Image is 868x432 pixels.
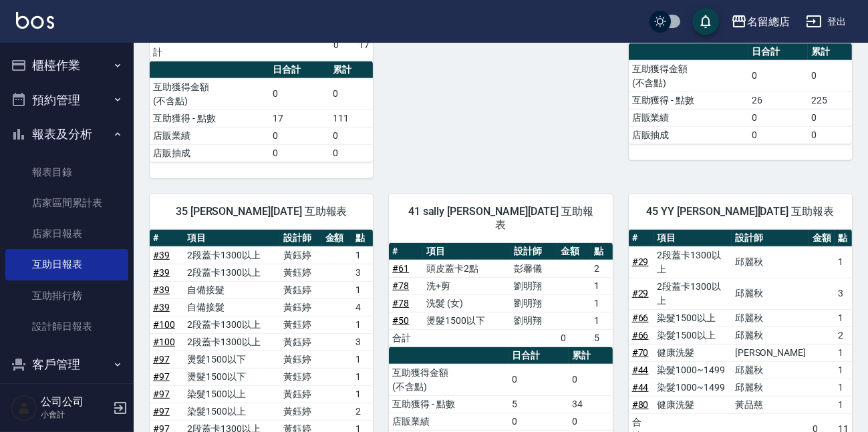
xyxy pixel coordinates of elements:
[511,294,557,312] td: 劉明翔
[632,399,649,410] a: #80
[405,205,596,232] span: 41 sally [PERSON_NAME][DATE] 互助報表
[835,309,852,327] td: 1
[389,243,612,347] table: a dense table
[153,389,170,399] a: #97
[280,333,321,351] td: 黃鈺婷
[392,315,409,326] a: #50
[5,311,128,342] a: 設計師日報表
[732,361,809,379] td: 邱麗秋
[5,218,128,249] a: 店家日報表
[423,294,511,312] td: 洗髮 (女)
[184,385,280,403] td: 染髮1500以上
[352,351,373,368] td: 1
[423,277,511,294] td: 洗+剪
[632,365,649,375] a: #44
[808,43,852,61] th: 累計
[166,205,357,218] span: 35 [PERSON_NAME][DATE] 互助報表
[557,329,591,347] td: 0
[732,309,809,327] td: 邱麗秋
[153,250,170,260] a: #39
[732,278,809,309] td: 邱麗秋
[280,385,321,403] td: 黃鈺婷
[511,260,557,277] td: 彭馨儀
[835,361,852,379] td: 1
[732,327,809,344] td: 邱麗秋
[329,78,374,110] td: 0
[801,9,852,34] button: 登出
[5,117,128,152] button: 報表及分析
[629,126,748,144] td: 店販抽成
[280,281,321,298] td: 黃鈺婷
[153,302,170,312] a: #39
[591,243,613,260] th: 點
[352,368,373,385] td: 1
[569,413,613,430] td: 0
[280,246,321,264] td: 黃鈺婷
[184,333,280,351] td: 2段蓋卡1300以上
[835,327,852,344] td: 2
[153,284,170,295] a: #39
[748,60,809,91] td: 0
[280,264,321,281] td: 黃鈺婷
[352,333,373,351] td: 3
[184,368,280,385] td: 燙髮1500以下
[423,260,511,277] td: 頭皮蓋卡2點
[150,29,174,61] td: 合計
[280,230,321,247] th: 設計師
[389,395,509,413] td: 互助獲得 - 點數
[632,382,649,393] a: #44
[629,43,852,144] table: a dense table
[569,347,613,365] th: 累計
[732,230,809,247] th: 設計師
[732,344,809,361] td: [PERSON_NAME]
[184,230,280,247] th: 項目
[5,157,128,188] a: 報表目錄
[184,403,280,420] td: 染髮1500以上
[808,109,852,126] td: 0
[654,327,732,344] td: 染髮1500以上
[16,12,54,29] img: Logo
[184,351,280,368] td: 燙髮1500以下
[184,316,280,333] td: 2段蓋卡1300以上
[329,61,374,79] th: 累計
[808,60,852,91] td: 0
[280,403,321,420] td: 黃鈺婷
[280,368,321,385] td: 黃鈺婷
[748,91,809,109] td: 26
[41,409,109,421] p: 小會計
[389,243,423,260] th: #
[835,396,852,413] td: 1
[591,294,613,312] td: 1
[153,406,170,417] a: #97
[808,126,852,144] td: 0
[726,8,795,35] button: 名留總店
[184,264,280,281] td: 2段蓋卡1300以上
[629,91,748,109] td: 互助獲得 - 點數
[150,61,373,162] table: a dense table
[5,48,128,83] button: 櫃檯作業
[150,144,269,162] td: 店販抽成
[632,330,649,341] a: #66
[654,246,732,278] td: 2段蓋卡1300以上
[654,361,732,379] td: 染髮1000~1499
[352,264,373,281] td: 3
[511,243,557,260] th: 設計師
[5,83,128,118] button: 預約管理
[355,29,373,61] td: 17
[329,144,374,162] td: 0
[352,403,373,420] td: 2
[835,246,852,278] td: 1
[352,298,373,316] td: 4
[423,243,511,260] th: 項目
[392,263,409,274] a: #61
[654,344,732,361] td: 健康洗髮
[591,329,613,347] td: 5
[352,246,373,264] td: 1
[632,288,649,298] a: #29
[748,109,809,126] td: 0
[269,144,329,162] td: 0
[511,277,557,294] td: 劉明翔
[732,246,809,278] td: 邱麗秋
[280,316,321,333] td: 黃鈺婷
[153,354,170,365] a: #97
